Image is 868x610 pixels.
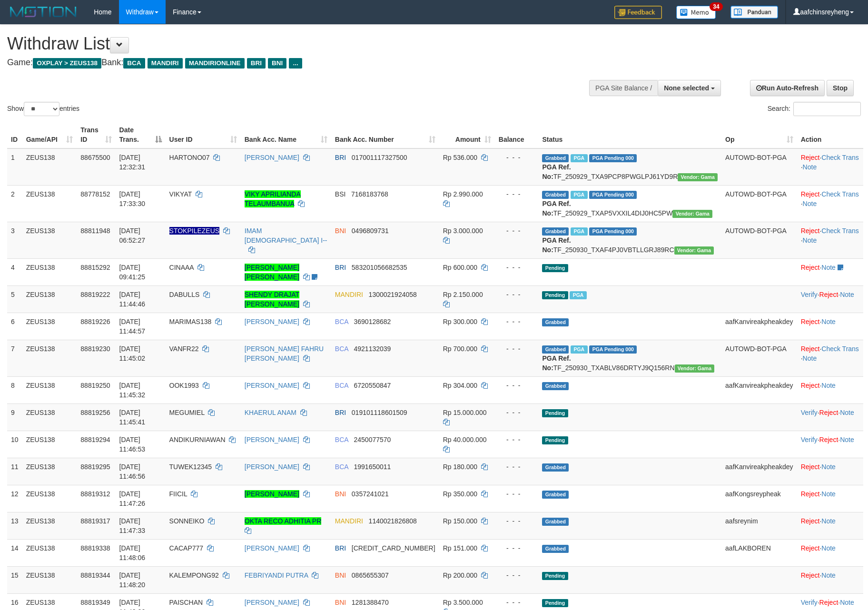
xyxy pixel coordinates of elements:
[499,153,535,162] div: - - -
[721,485,797,512] td: aafKongsreypheak
[245,291,299,308] a: SHENDY DRAJAT [PERSON_NAME]
[710,2,722,11] span: 34
[119,382,146,399] span: [DATE] 11:45:32
[801,517,820,525] a: Reject
[80,436,110,443] span: 88819294
[335,599,346,606] span: BNI
[119,264,146,281] span: [DATE] 09:41:25
[571,227,587,236] span: Marked by aafsreyleap
[80,190,110,198] span: 88778152
[614,6,662,19] img: Feedback.jpg
[443,490,477,498] span: Rp 350.000
[840,599,854,606] a: Note
[801,571,820,579] a: Reject
[801,345,820,353] a: Reject
[80,318,110,325] span: 88819226
[22,485,77,512] td: ZEUS138
[352,599,389,606] span: Copy 1281388470 to clipboard
[542,599,568,607] span: Pending
[499,226,535,236] div: - - -
[589,154,637,162] span: PGA Pending
[499,263,535,272] div: - - -
[80,227,110,235] span: 88811948
[80,544,110,552] span: 88819338
[570,291,586,299] span: Marked by aafsolysreylen
[499,344,535,354] div: - - -
[169,154,210,161] span: HARTONO07
[499,489,535,499] div: - - -
[354,436,391,443] span: Copy 2450077570 to clipboard
[354,382,391,389] span: Copy 6720550847 to clipboard
[542,191,569,199] span: Grabbed
[801,409,818,416] a: Verify
[335,264,346,271] span: BRI
[821,571,836,579] a: Note
[169,264,194,271] span: CINAAA
[352,409,407,416] span: Copy 019101118601509 to clipboard
[22,431,77,458] td: ZEUS138
[797,313,863,340] td: ·
[169,517,205,525] span: SONNEIKO
[797,258,863,285] td: ·
[538,222,721,258] td: TF_250930_TXAF4PJ0VBTLLGRJ89RC
[245,318,299,325] a: [PERSON_NAME]
[7,458,22,485] td: 11
[797,222,863,258] td: · ·
[245,544,299,552] a: [PERSON_NAME]
[169,571,219,579] span: KALEMPONG92
[247,58,266,69] span: BRI
[821,463,836,471] a: Note
[768,102,861,116] label: Search:
[119,154,146,171] span: [DATE] 12:32:31
[119,227,146,244] span: [DATE] 06:52:27
[803,200,817,207] a: Note
[7,222,22,258] td: 3
[77,121,115,148] th: Trans ID: activate to sort column ascending
[542,518,569,526] span: Grabbed
[797,512,863,539] td: ·
[499,290,535,299] div: - - -
[801,599,818,606] a: Verify
[119,318,146,335] span: [DATE] 11:44:57
[7,403,22,431] td: 9
[169,490,187,498] span: FIICIL
[840,409,854,416] a: Note
[542,291,568,299] span: Pending
[7,285,22,313] td: 5
[589,191,637,199] span: PGA Pending
[542,545,569,553] span: Grabbed
[571,191,587,199] span: Marked by aafchomsokheang
[335,517,363,525] span: MANDIRI
[22,148,77,186] td: ZEUS138
[166,121,241,148] th: User ID: activate to sort column ascending
[819,291,838,298] a: Reject
[354,345,391,353] span: Copy 4921132039 to clipboard
[169,544,204,552] span: CACAP777
[7,58,569,68] h4: Game: Bank:
[542,491,569,499] span: Grabbed
[335,318,348,325] span: BCA
[335,382,348,389] span: BCA
[542,200,571,217] b: PGA Ref. No:
[169,318,212,325] span: MARIMAS138
[793,102,861,116] input: Search:
[443,154,477,161] span: Rp 536.000
[80,154,110,161] span: 88675500
[821,544,836,552] a: Note
[33,58,101,69] span: OXPLAY > ZEUS138
[821,264,836,271] a: Note
[369,291,417,298] span: Copy 1300021924058 to clipboard
[7,431,22,458] td: 10
[80,571,110,579] span: 88819344
[840,291,854,298] a: Note
[119,436,146,453] span: [DATE] 11:46:53
[542,264,568,272] span: Pending
[721,121,797,148] th: Op: activate to sort column ascending
[352,264,407,271] span: Copy 583201056682535 to clipboard
[821,490,836,498] a: Note
[499,516,535,526] div: - - -
[119,544,146,561] span: [DATE] 11:48:06
[123,58,145,69] span: BCA
[499,317,535,326] div: - - -
[499,543,535,553] div: - - -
